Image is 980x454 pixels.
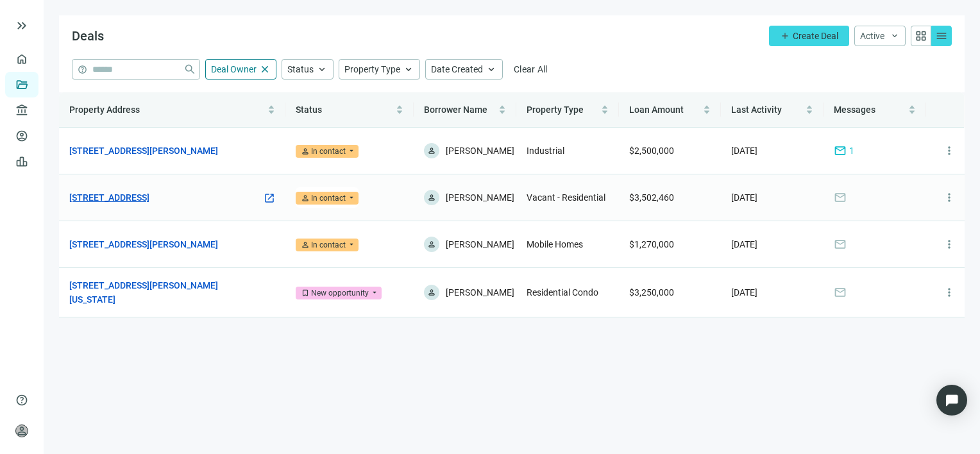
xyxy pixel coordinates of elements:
a: [STREET_ADDRESS] [69,190,149,205]
span: Create Deal [793,31,838,41]
span: open_in_new [264,192,275,204]
span: more_vert [943,238,956,251]
span: person [427,193,436,202]
span: Date Created [431,64,483,74]
span: add [780,31,790,41]
button: more_vert [936,280,962,305]
span: person [15,425,28,437]
span: Borrower Name [424,105,487,115]
span: Active [860,31,884,41]
span: mail [834,144,847,157]
span: $3,250,000 [629,287,674,298]
span: help [15,394,28,407]
span: Last Activity [731,105,782,115]
span: more_vert [943,191,956,204]
span: $2,500,000 [629,146,674,156]
span: keyboard_arrow_up [316,63,328,75]
span: Residential Condo [527,287,598,298]
span: keyboard_arrow_up [486,63,497,75]
span: Mobile Homes [527,239,583,249]
a: open_in_new [264,192,275,206]
span: Messages [834,105,875,115]
span: Property Type [344,64,400,74]
span: menu [935,29,948,42]
button: keyboard_double_arrow_right [14,18,30,33]
span: [DATE] [731,192,757,203]
span: [PERSON_NAME] [446,237,514,252]
div: In contact [311,192,346,205]
a: [STREET_ADDRESS][PERSON_NAME][US_STATE] [69,278,262,307]
span: help [78,65,87,74]
span: [DATE] [731,239,757,249]
button: Clear All [508,59,553,80]
div: Open Intercom Messenger [936,385,967,416]
button: addCreate Deal [769,26,849,46]
span: 1 [849,144,854,158]
span: mail [834,238,847,251]
span: person [301,147,310,156]
span: Loan Amount [629,105,684,115]
span: [DATE] [731,287,757,298]
span: more_vert [943,144,956,157]
span: [PERSON_NAME] [446,143,514,158]
a: [STREET_ADDRESS][PERSON_NAME] [69,237,218,251]
span: $1,270,000 [629,239,674,249]
span: keyboard_arrow_down [890,31,900,41]
span: person [427,240,436,249]
span: mail [834,191,847,204]
span: keyboard_arrow_up [403,63,414,75]
span: close [259,63,271,75]
span: $3,502,460 [629,192,674,203]
span: person [427,146,436,155]
div: In contact [311,145,346,158]
span: grid_view [915,29,927,42]
span: Clear All [514,64,548,74]
span: account_balance [15,104,24,117]
button: more_vert [936,185,962,210]
span: Property Type [527,105,584,115]
span: Industrial [527,146,564,156]
span: bookmark [301,289,310,298]
span: person [427,288,436,297]
div: New opportunity [311,287,369,299]
span: person [301,194,310,203]
button: more_vert [936,231,962,257]
span: Status [287,64,314,74]
span: Property Address [69,105,140,115]
a: [STREET_ADDRESS][PERSON_NAME] [69,144,218,158]
span: mail [834,286,847,299]
span: Deal Owner [211,64,257,74]
span: [PERSON_NAME] [446,285,514,300]
button: more_vert [936,138,962,164]
span: Vacant - Residential [527,192,605,203]
span: person [301,240,310,249]
span: Status [296,105,322,115]
span: [DATE] [731,146,757,156]
button: Activekeyboard_arrow_down [854,26,906,46]
span: [PERSON_NAME] [446,190,514,205]
span: more_vert [943,286,956,299]
div: In contact [311,239,346,251]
